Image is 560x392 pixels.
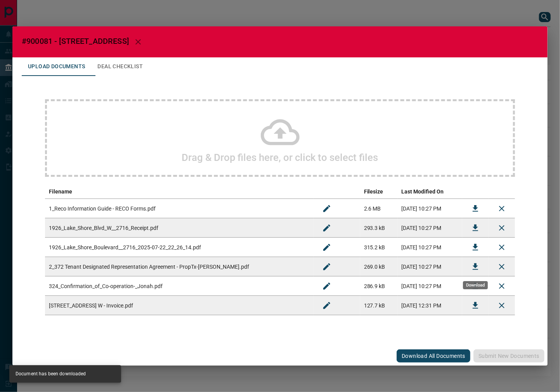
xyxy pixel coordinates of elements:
td: 127.7 kB [360,296,398,315]
button: Remove File [492,199,511,218]
button: Rename [317,199,336,218]
button: Remove File [492,238,511,257]
button: Deal Checklist [91,57,149,76]
button: Rename [317,296,336,315]
button: Rename [317,219,336,237]
button: Download [466,257,485,276]
div: Drag & Drop files here, or click to select files [45,99,515,177]
td: 286.9 kB [360,276,398,296]
td: [DATE] 10:27 PM [398,257,463,276]
td: 1926_Lake_Shore_Boulevard__2716_2025-07-22_22_26_14.pdf [45,238,314,257]
td: [DATE] 12:31 PM [398,296,463,315]
button: Upload Documents [22,57,91,76]
th: Filename [45,185,314,199]
button: Remove File [492,257,511,276]
td: 269.0 kB [360,257,398,276]
td: 2_372 Tenant Designated Representation Agreement - PropTx-[PERSON_NAME].pdf [45,257,314,276]
td: [DATE] 10:27 PM [398,218,463,238]
td: 2.6 MB [360,199,398,218]
div: Download [463,281,488,289]
div: Document has been downloaded [16,368,86,380]
h2: Drag & Drop files here, or click to select files [182,152,378,163]
td: 324_Confirmation_of_Co-operation-_Jonah.pdf [45,276,314,296]
button: Download [466,199,485,218]
button: Rename [317,238,336,257]
td: [DATE] 10:27 PM [398,238,463,257]
td: [STREET_ADDRESS] W - Invoice.pdf [45,296,314,315]
th: edit column [314,185,360,199]
span: #900081 - [STREET_ADDRESS] [22,36,129,46]
td: 1926_Lake_Shore_Blvd_W__2716_Receipt.pdf [45,218,314,238]
button: Download [466,296,485,315]
td: 1_Reco Information Guide - RECO Forms.pdf [45,199,314,218]
button: Rename [317,277,336,295]
button: Remove File [492,277,511,295]
td: [DATE] 10:27 PM [398,276,463,296]
button: Rename [317,257,336,276]
th: download action column [462,185,489,199]
td: 315.2 kB [360,238,398,257]
th: Filesize [360,185,398,199]
button: Download [466,219,485,237]
td: 293.3 kB [360,218,398,238]
button: Download [466,238,485,257]
td: [DATE] 10:27 PM [398,199,463,218]
th: delete file action column [489,185,515,199]
th: Last Modified On [398,185,463,199]
button: Download All Documents [397,349,470,363]
button: Remove File [492,219,511,237]
button: Remove File [492,296,511,315]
